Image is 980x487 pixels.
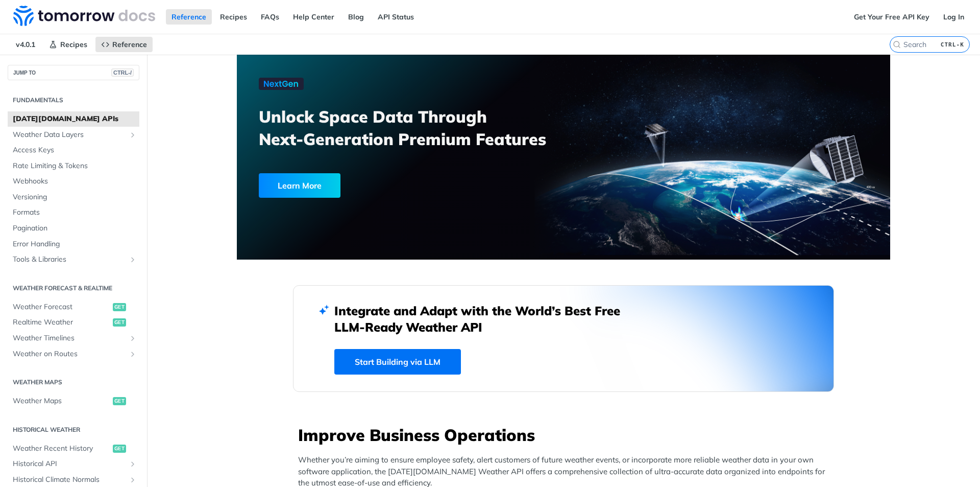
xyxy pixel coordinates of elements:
a: Realtime Weatherget [8,315,139,330]
a: Learn More [259,173,511,198]
h2: Fundamentals [8,96,139,105]
button: Show subpages for Tools & Libraries [129,256,137,264]
a: Weather Forecastget [8,299,139,315]
span: Weather Recent History [13,444,110,454]
span: Weather on Routes [13,349,126,359]
a: Rate Limiting & Tokens [8,158,139,174]
div: Learn More [259,173,340,198]
span: get [113,303,126,311]
a: Get Your Free API Key [848,9,935,25]
a: Historical APIShow subpages for Historical API [8,456,139,472]
span: Tools & Libraries [13,254,126,265]
button: Show subpages for Weather on Routes [129,350,137,358]
a: [DATE][DOMAIN_NAME] APIs [8,111,139,127]
h3: Improve Business Operations [298,424,834,446]
h2: Weather Forecast & realtime [8,284,139,293]
a: Formats [8,205,139,220]
a: Error Handling [8,237,139,252]
span: Recipes [60,40,87,49]
span: Versioning [13,192,137,202]
button: Show subpages for Weather Data Layers [129,131,137,139]
span: v4.0.1 [10,37,41,52]
a: Versioning [8,190,139,205]
span: Reference [112,40,147,49]
a: FAQs [255,9,285,25]
a: Access Keys [8,143,139,158]
span: [DATE][DOMAIN_NAME] APIs [13,114,137,124]
span: Webhooks [13,176,137,187]
a: Help Center [287,9,340,25]
h2: Historical Weather [8,425,139,434]
img: NextGen [259,78,304,90]
button: Show subpages for Historical API [129,460,137,468]
a: Reference [166,9,212,25]
a: Weather Recent Historyget [8,441,139,456]
a: Recipes [43,37,93,52]
a: Weather on RoutesShow subpages for Weather on Routes [8,346,139,362]
a: Reference [95,37,153,52]
span: Pagination [13,223,137,234]
a: Weather Mapsget [8,393,139,409]
span: Error Handling [13,239,137,249]
span: Weather Forecast [13,302,110,312]
a: API Status [372,9,420,25]
span: Rate Limiting & Tokens [13,161,137,171]
a: Webhooks [8,174,139,189]
a: Blog [342,9,370,25]
svg: Search [893,40,901,49]
h2: Integrate and Adapt with the World’s Best Free LLM-Ready Weather API [334,303,635,335]
button: JUMP TOCTRL-/ [8,65,139,80]
h2: Weather Maps [8,378,139,387]
kbd: CTRL-K [938,39,967,50]
span: Weather Timelines [13,333,126,343]
a: Start Building via LLM [334,349,461,375]
img: Tomorrow.io Weather API Docs [13,6,155,26]
a: Tools & LibrariesShow subpages for Tools & Libraries [8,252,139,267]
span: Access Keys [13,145,137,155]
span: CTRL-/ [111,68,134,77]
a: Pagination [8,221,139,236]
a: Recipes [214,9,253,25]
span: Realtime Weather [13,317,110,328]
span: Formats [13,207,137,218]
span: Weather Maps [13,396,110,406]
a: Weather TimelinesShow subpages for Weather Timelines [8,331,139,346]
a: Weather Data LayersShow subpages for Weather Data Layers [8,127,139,143]
span: get [113,397,126,405]
span: get [113,445,126,453]
span: get [113,318,126,327]
a: Log In [938,9,970,25]
span: Historical Climate Normals [13,475,126,485]
span: Weather Data Layers [13,130,126,140]
button: Show subpages for Historical Climate Normals [129,476,137,484]
span: Historical API [13,459,126,469]
h3: Unlock Space Data Through Next-Generation Premium Features [259,105,575,150]
button: Show subpages for Weather Timelines [129,334,137,342]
